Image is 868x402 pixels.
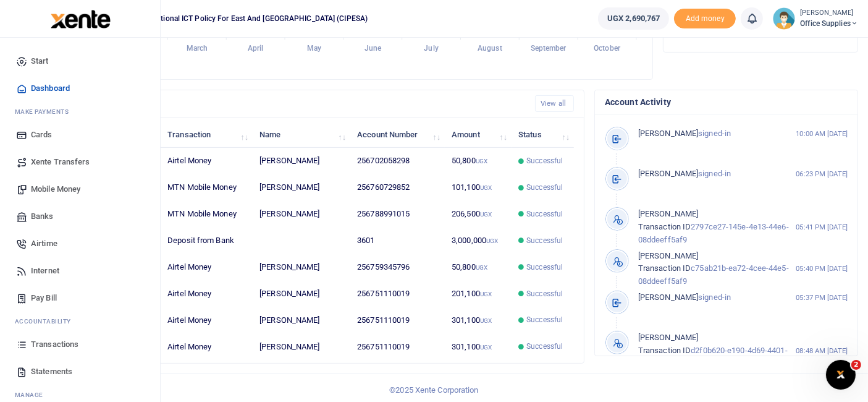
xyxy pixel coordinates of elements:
[638,209,698,218] span: [PERSON_NAME]
[350,254,445,281] td: 256759345796
[674,13,736,22] a: Add money
[796,169,848,179] small: 06:23 PM [DATE]
[350,148,445,174] td: 256702058298
[535,95,574,112] a: View all
[253,201,350,228] td: [PERSON_NAME]
[10,257,150,284] a: Internet
[10,121,150,148] a: Cards
[49,14,111,23] a: logo-small logo-large logo-large
[476,158,487,165] small: UGX
[796,263,848,274] small: 05:40 PM [DATE]
[445,307,512,333] td: 301,100
[605,95,848,109] h4: Account Activity
[248,45,264,53] tspan: April
[10,358,150,385] a: Statements
[638,127,795,140] p: signed-in
[350,281,445,307] td: 256751110019
[638,222,691,231] span: Transaction ID
[10,203,150,230] a: Banks
[526,314,563,325] span: Successful
[638,333,698,342] span: [PERSON_NAME]
[31,55,49,67] span: Start
[10,284,150,312] a: Pay Bill
[480,184,492,191] small: UGX
[253,281,350,307] td: [PERSON_NAME]
[526,341,563,352] span: Successful
[445,333,512,359] td: 301,100
[161,121,253,148] th: Transaction: activate to sort column ascending
[800,18,858,29] span: Office Supplies
[851,360,861,370] span: 2
[307,45,321,53] tspan: May
[594,45,621,53] tspan: October
[161,148,253,174] td: Airtel Money
[31,129,53,141] span: Cards
[10,176,150,203] a: Mobile Money
[350,121,445,148] th: Account Number: activate to sort column ascending
[826,360,856,390] iframe: Intercom live chat
[253,174,350,201] td: [PERSON_NAME]
[480,344,492,351] small: UGX
[253,121,350,148] th: Name: activate to sort column ascending
[31,210,54,223] span: Banks
[445,281,512,307] td: 201,100
[31,265,59,277] span: Internet
[253,307,350,333] td: [PERSON_NAME]
[593,7,674,30] li: Wallet ballance
[480,291,492,297] small: UGX
[31,292,57,304] span: Pay Bill
[796,129,848,139] small: 10:00 AM [DATE]
[445,148,512,174] td: 50,800
[638,291,795,304] p: signed-in
[445,174,512,201] td: 101,100
[476,264,487,271] small: UGX
[638,168,795,181] p: signed-in
[21,107,69,116] span: ake Payments
[350,333,445,359] td: 256751110019
[161,201,253,228] td: MTN Mobile Money
[674,9,736,29] li: Toup your wallet
[10,331,150,358] a: Transactions
[638,293,698,302] span: [PERSON_NAME]
[57,97,525,111] h4: Recent Transactions
[526,235,563,246] span: Successful
[796,222,848,233] small: 05:41 PM [DATE]
[31,82,70,95] span: Dashboard
[607,12,660,25] span: UGX 2,690,767
[445,228,512,254] td: 3,000,000
[253,148,350,174] td: [PERSON_NAME]
[161,333,253,359] td: Airtel Money
[638,208,795,246] p: 2797ce27-145e-4e13-44e6-08ddeeff5af9
[350,174,445,201] td: 256760729852
[424,45,438,53] tspan: July
[638,346,691,355] span: Transaction ID
[486,237,498,244] small: UGX
[31,366,72,378] span: Statements
[638,251,698,260] span: [PERSON_NAME]
[10,312,150,331] li: Ac
[445,201,512,228] td: 206,500
[10,230,150,257] a: Airtime
[773,7,858,30] a: profile-user [PERSON_NAME] Office Supplies
[24,317,71,326] span: countability
[364,45,382,53] tspan: June
[350,201,445,228] td: 256788991015
[161,174,253,201] td: MTN Mobile Money
[526,288,563,299] span: Successful
[796,346,848,356] small: 08:48 AM [DATE]
[161,307,253,333] td: Airtel Money
[638,169,698,178] span: [PERSON_NAME]
[638,263,691,273] span: Transaction ID
[796,293,848,303] small: 05:37 PM [DATE]
[350,307,445,333] td: 256751110019
[800,8,858,19] small: [PERSON_NAME]
[512,121,574,148] th: Status: activate to sort column ascending
[10,148,150,176] a: Xente Transfers
[253,333,350,359] td: [PERSON_NAME]
[773,7,795,30] img: profile-user
[253,254,350,281] td: [PERSON_NAME]
[187,45,208,53] tspan: March
[10,75,150,102] a: Dashboard
[638,129,698,138] span: [PERSON_NAME]
[161,228,253,254] td: Deposit from Bank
